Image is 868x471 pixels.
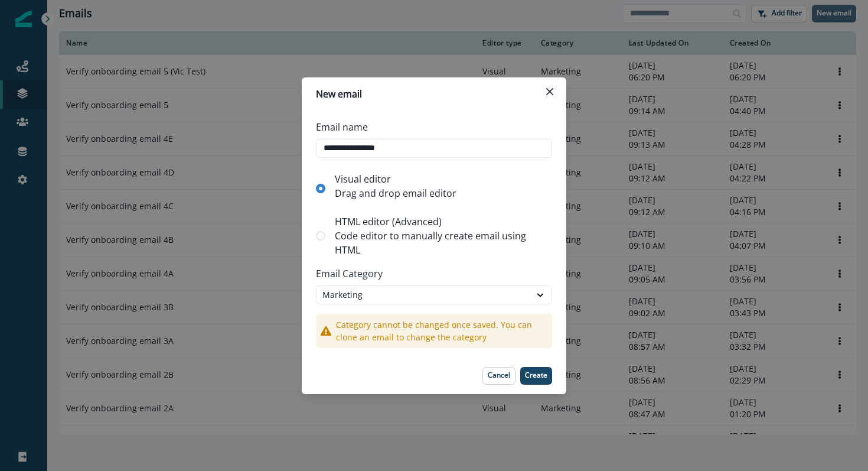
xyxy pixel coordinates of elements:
[322,288,524,301] div: Marketing
[335,215,547,229] p: HTML editor (Advanced)
[336,319,547,343] p: Category cannot be changed once saved. You can clone an email to change the category
[482,367,515,385] button: Cancel
[316,120,368,134] p: Email name
[488,371,510,379] p: Cancel
[316,262,552,285] p: Email Category
[335,229,547,257] p: Code editor to manually create email using HTML
[316,87,362,101] p: New email
[525,371,547,379] p: Create
[335,186,456,200] p: Drag and drop email editor
[520,367,552,385] button: Create
[540,82,559,101] button: Close
[335,172,456,186] p: Visual editor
